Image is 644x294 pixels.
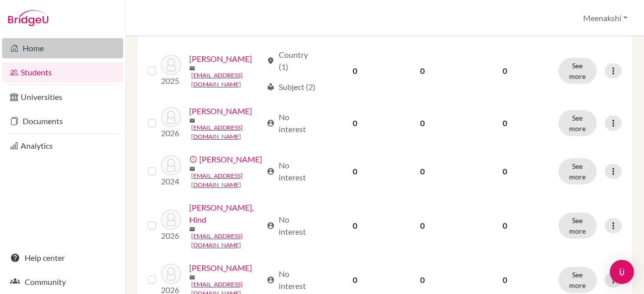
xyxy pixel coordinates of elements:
[189,166,195,172] span: mail
[191,171,262,189] a: [EMAIL_ADDRESS][DOMAIN_NAME]
[2,136,123,156] a: Analytics
[161,155,181,175] img: Alfardan, Noah
[388,147,457,195] td: 0
[267,57,275,65] span: location_on
[191,71,262,89] a: [EMAIL_ADDRESS][DOMAIN_NAME]
[267,167,275,175] span: account_circle
[558,110,597,136] button: See more
[388,195,457,256] td: 0
[2,248,123,268] a: Help center
[161,230,181,242] p: 2026
[267,276,275,284] span: account_circle
[463,117,546,129] p: 0
[388,43,457,99] td: 0
[267,83,275,91] span: local_library
[463,220,546,232] p: 0
[161,210,181,230] img: Al hababi, Hind
[161,175,181,187] p: 2024
[558,213,597,239] button: See more
[2,111,123,131] a: Documents
[558,267,597,293] button: See more
[267,214,315,238] div: No interest
[322,195,388,256] td: 0
[189,226,195,232] span: mail
[189,262,252,274] a: [PERSON_NAME]
[2,38,123,58] a: Home
[161,75,181,87] p: 2025
[267,49,315,73] div: Country (1)
[199,153,262,165] a: [PERSON_NAME]
[161,127,181,139] p: 2026
[189,65,195,71] span: mail
[267,119,275,127] span: account_circle
[189,53,252,65] a: [PERSON_NAME]
[267,81,315,93] div: Subject (2)
[267,159,315,183] div: No interest
[463,165,546,177] p: 0
[2,87,123,107] a: Universities
[189,202,262,226] a: [PERSON_NAME], Hind
[161,107,181,127] img: Alfalasi, Ahmed
[322,147,388,195] td: 0
[2,272,123,292] a: Community
[322,99,388,147] td: 0
[191,232,262,250] a: [EMAIL_ADDRESS][DOMAIN_NAME]
[558,58,597,84] button: See more
[322,43,388,99] td: 0
[189,155,199,163] span: error_outline
[463,65,546,77] p: 0
[267,222,275,230] span: account_circle
[189,118,195,124] span: mail
[2,62,123,82] a: Students
[191,123,262,141] a: [EMAIL_ADDRESS][DOMAIN_NAME]
[189,105,252,117] a: [PERSON_NAME]
[463,274,546,286] p: 0
[558,158,597,184] button: See more
[161,55,181,75] img: Albassam, Musaad
[267,268,315,292] div: No interest
[267,111,315,135] div: No interest
[388,99,457,147] td: 0
[610,260,634,284] div: Open Intercom Messenger
[579,9,632,28] button: Meenakshi
[189,274,195,280] span: mail
[161,264,181,284] img: Alhashemi, Hamad
[8,10,48,26] img: Bridge-U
